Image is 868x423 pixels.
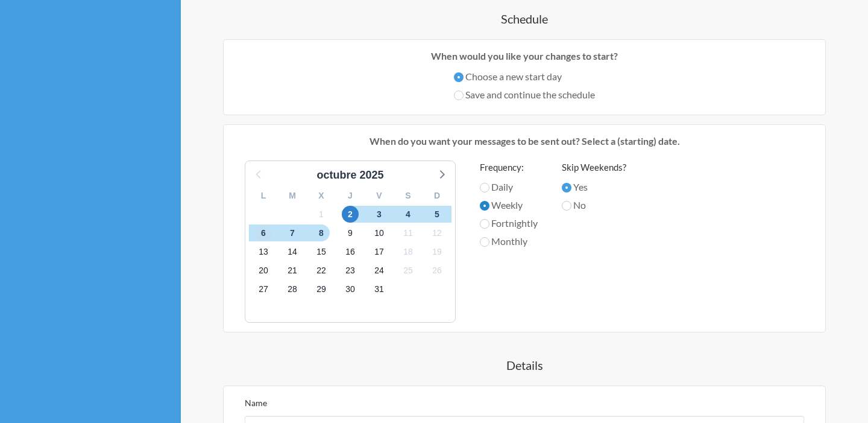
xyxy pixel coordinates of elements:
div: M [278,186,307,205]
span: lunes, 1 de diciembre de 2025 [371,281,388,298]
input: Yes [562,183,571,192]
div: X [307,186,336,205]
span: domingo, 9 de noviembre de 2025 [342,224,359,241]
p: When would you like your changes to start? [233,49,816,63]
h4: Schedule [205,10,844,27]
label: Choose a new start day [454,69,595,84]
span: domingo, 23 de noviembre de 2025 [342,262,359,279]
span: domingo, 30 de noviembre de 2025 [342,281,359,298]
span: sábado, 8 de noviembre de 2025 [313,224,330,241]
span: miércoles, 12 de noviembre de 2025 [429,224,445,241]
span: lunes, 17 de noviembre de 2025 [371,244,388,261]
span: miércoles, 5 de noviembre de 2025 [429,206,445,223]
label: Name [245,398,267,408]
label: Fortnightly [480,216,538,231]
label: Frequency: [480,161,538,174]
span: viernes, 14 de noviembre de 2025 [284,244,301,261]
div: V [365,186,394,205]
span: jueves, 27 de noviembre de 2025 [255,281,272,298]
input: Monthly [480,237,489,247]
label: Weekly [480,198,538,212]
span: viernes, 28 de noviembre de 2025 [284,281,301,298]
div: octubre 2025 [312,167,388,183]
span: viernes, 21 de noviembre de 2025 [284,262,301,279]
input: Weekly [480,201,489,211]
div: L [249,186,278,205]
span: jueves, 6 de noviembre de 2025 [255,224,272,241]
label: Yes [562,180,626,194]
span: sábado, 15 de noviembre de 2025 [313,244,330,261]
span: martes, 4 de noviembre de 2025 [400,206,417,223]
span: viernes, 7 de noviembre de 2025 [284,224,301,241]
input: No [562,201,571,211]
input: Save and continue the schedule [454,91,464,100]
input: Fortnightly [480,219,489,229]
label: No [562,198,626,212]
span: lunes, 24 de noviembre de 2025 [371,262,388,279]
span: martes, 25 de noviembre de 2025 [400,262,417,279]
span: domingo, 2 de noviembre de 2025 [342,206,359,223]
span: miércoles, 26 de noviembre de 2025 [429,262,445,279]
p: When do you want your messages to be sent out? Select a (starting) date. [233,134,816,148]
div: D [423,186,451,205]
label: Skip Weekends? [562,161,626,174]
span: domingo, 16 de noviembre de 2025 [342,244,359,261]
label: Monthly [480,234,538,249]
input: Daily [480,183,489,192]
span: martes, 18 de noviembre de 2025 [400,244,417,261]
div: S [394,186,423,205]
label: Daily [480,180,538,194]
h4: Details [205,357,844,374]
span: jueves, 13 de noviembre de 2025 [255,244,272,261]
input: Choose a new start day [454,72,464,82]
span: lunes, 3 de noviembre de 2025 [371,206,388,223]
span: sábado, 1 de noviembre de 2025 [313,206,330,223]
span: martes, 11 de noviembre de 2025 [400,224,417,241]
span: sábado, 22 de noviembre de 2025 [313,262,330,279]
label: Save and continue the schedule [454,87,595,102]
span: lunes, 10 de noviembre de 2025 [371,224,388,241]
span: jueves, 20 de noviembre de 2025 [255,262,272,279]
div: J [336,186,365,205]
span: sábado, 29 de noviembre de 2025 [313,281,330,298]
span: miércoles, 19 de noviembre de 2025 [429,244,445,261]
